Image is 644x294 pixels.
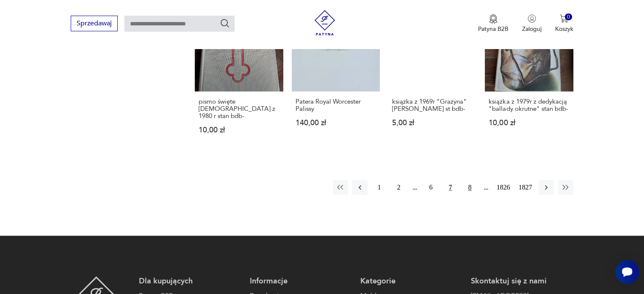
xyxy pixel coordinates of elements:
button: 1 [372,180,387,195]
h3: pismo święte [DEMOGRAPHIC_DATA] z 1980 r stan bdb- [199,98,279,120]
button: Sprzedawaj [71,16,118,31]
button: 0Koszyk [555,14,573,33]
p: Patyna B2B [478,25,509,33]
p: Skontaktuj się z nami [471,276,573,286]
p: Koszyk [555,25,573,33]
a: pismo święte nowy testament z 1980 r stan bdb-pismo święte [DEMOGRAPHIC_DATA] z 1980 r stan bdb-1... [195,3,283,150]
button: Szukaj [220,18,230,28]
p: 140,00 zł [296,119,376,126]
img: Ikonka użytkownika [528,14,536,23]
a: Sprzedawaj [71,21,118,27]
p: Dla kupujących [139,276,241,286]
a: książka z 1979r z dedykacją "ballady okrutne" stan bdb-książka z 1979r z dedykacją "ballady okrut... [485,3,573,150]
div: 0 [565,14,572,21]
a: Patera Royal Worcester PalissyPatera Royal Worcester Palissy140,00 zł [292,3,380,150]
button: Patyna B2B [478,14,509,33]
h3: Patera Royal Worcester Palissy [296,98,376,113]
iframe: Smartsupp widget button [615,260,639,284]
button: Zaloguj [522,14,542,33]
button: 6 [423,180,439,195]
button: 1827 [517,180,534,195]
h3: książka z 1979r z dedykacją "ballady okrutne" stan bdb- [489,98,569,113]
p: 10,00 zł [199,126,279,134]
img: Ikona koszyka [560,14,568,23]
p: 5,00 zł [392,119,473,126]
p: 10,00 zł [489,119,569,126]
p: Kategorie [360,276,462,286]
h3: książka z 1969r "Grażyna" [PERSON_NAME] st bdb- [392,98,473,113]
img: Ikona medalu [489,14,498,24]
p: Zaloguj [522,25,542,33]
img: Patyna - sklep z meblami i dekoracjami vintage [312,10,337,36]
p: Informacje [250,276,352,286]
button: 8 [462,180,478,195]
a: Ikona medaluPatyna B2B [478,14,509,33]
button: 7 [443,180,458,195]
button: 1826 [495,180,512,195]
a: książka z 1969r "Grażyna" Adama Mickiewicza st bdb-książka z 1969r "Grażyna" [PERSON_NAME] st bdb... [388,3,476,150]
button: 2 [391,180,406,195]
